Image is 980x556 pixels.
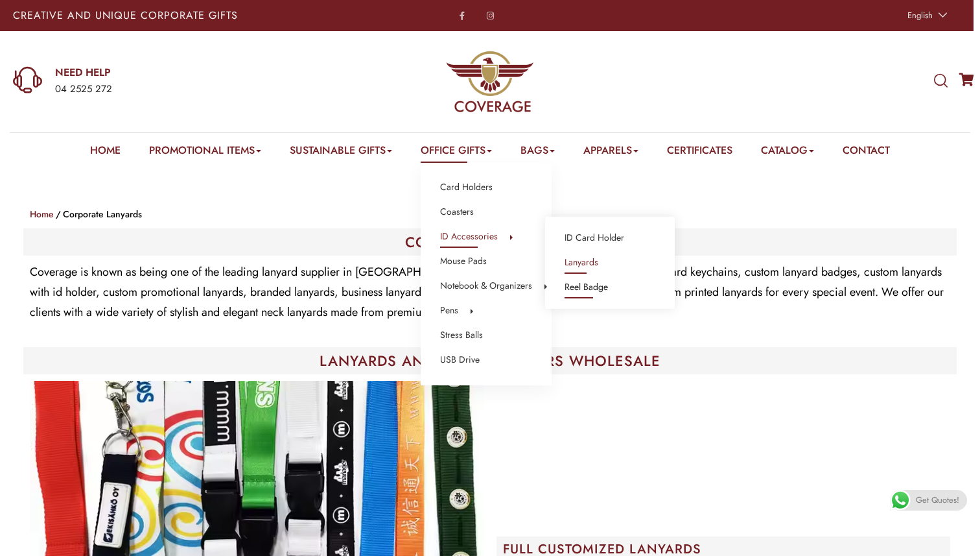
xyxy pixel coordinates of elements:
[565,254,598,271] a: Lanyards
[30,208,54,221] a: Home
[440,179,493,196] a: Card Holders
[503,543,950,556] h2: FULL CUSTOMIZED LANYARDS
[583,143,638,163] a: Apparels
[30,235,950,249] h1: CORPORATE LANYARDS​
[54,206,142,222] li: Corporate Lanyards
[55,81,320,98] div: 04 2525 272
[440,352,480,369] a: USB Drive
[667,143,732,163] a: Certificates
[30,354,950,368] h1: LANYARDS AND BADGE HOLDERS WHOLESALE​
[440,204,474,221] a: Coasters
[30,262,950,322] p: Coverage is known as being one of the leading lanyard supplier in [GEOGRAPHIC_DATA]. We are Speci...
[901,6,951,25] a: English
[520,143,555,163] a: Bags
[421,143,492,163] a: Office Gifts
[907,9,933,21] span: English
[290,143,392,163] a: Sustainable Gifts
[761,143,814,163] a: Catalog
[440,228,498,245] a: ID Accessories
[440,253,487,270] a: Mouse Pads
[843,143,890,163] a: Contact
[440,278,532,295] a: Notebook & Organizers
[13,10,386,21] p: Creative and Unique Corporate Gifts
[149,143,261,163] a: Promotional Items
[565,230,624,247] a: ID Card Holder
[55,66,320,80] a: NEED HELP
[440,302,458,319] a: Pens
[916,490,959,511] span: Get Quotes!
[90,143,121,163] a: Home
[565,279,608,296] a: Reel Badge
[440,327,483,344] a: Stress Balls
